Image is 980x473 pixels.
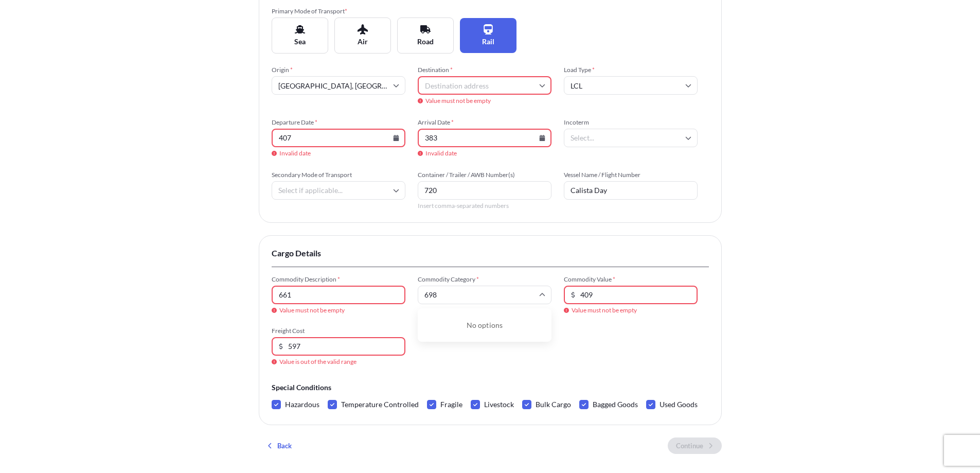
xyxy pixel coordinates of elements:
span: Primary Mode of Transport [272,7,405,15]
input: Select... [564,129,698,147]
span: Temperature Controlled [341,397,419,412]
input: MM/DD/YYYY [418,129,551,147]
span: Bagged Goods [593,397,638,412]
input: Origin address [272,76,405,95]
input: MM/DD/YYYY [272,129,405,147]
button: Rail [460,18,516,53]
span: Value must not be empty [564,306,698,314]
span: Value is out of the valid range [272,358,405,366]
button: Sea [272,17,328,54]
span: Insert comma-separated numbers [418,202,551,210]
div: No options [422,312,547,338]
p: Back [277,441,292,451]
span: Load Type [564,66,698,74]
input: Select if applicable... [272,181,405,200]
button: Back [259,437,300,454]
span: Incoterm [564,118,698,127]
span: Cargo Details [272,248,709,258]
span: Arrival Date [418,118,551,127]
button: Continue [668,437,722,454]
span: Freight Cost [272,327,405,335]
span: Livestock [484,397,514,412]
span: Commodity Value [564,275,698,284]
input: Describe the commodity [272,286,405,304]
input: Enter amount [564,286,698,304]
input: Enter amount [272,337,405,356]
span: Origin [272,66,405,74]
span: Departure Date [272,118,405,127]
input: Destination address [418,76,551,95]
span: Commodity Category [418,275,551,284]
span: Fragile [440,397,462,412]
input: Select a commodity type [418,286,551,304]
button: Road [397,17,454,54]
span: Destination [418,66,551,74]
span: Value must not be empty [418,97,551,105]
span: Sea [294,37,306,47]
input: Enter name [564,181,698,200]
p: Continue [676,441,703,451]
span: Invalid date [418,149,551,157]
span: Value must not be empty [272,306,405,314]
span: Container / Trailer / AWB Number(s) [418,171,551,179]
span: Bulk Cargo [536,397,571,412]
span: Vessel Name / Flight Number [564,171,698,179]
span: Commodity Description [272,275,405,284]
input: Select... [564,76,698,95]
span: Used Goods [660,397,698,412]
span: Air [358,37,368,47]
input: Number1, number2,... [418,181,551,200]
span: Secondary Mode of Transport [272,171,405,179]
button: Air [334,17,391,54]
span: Road [417,37,434,47]
span: Rail [482,37,494,47]
span: Special Conditions [272,382,709,393]
span: Hazardous [285,397,319,412]
span: Invalid date [272,149,405,157]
